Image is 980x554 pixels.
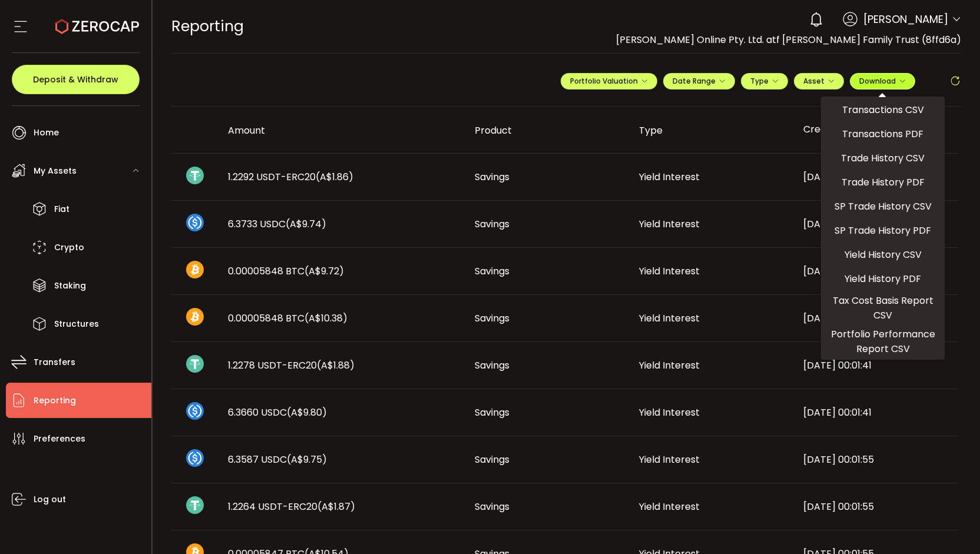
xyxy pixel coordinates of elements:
[286,217,326,231] span: (A$9.74)
[228,500,355,513] span: 1.2264 USDT-ERC20
[794,120,958,140] div: Created At
[842,127,923,141] span: Transactions PDF
[639,359,700,372] span: Yield Interest
[794,406,958,419] div: [DATE] 00:01:41
[850,73,915,89] button: Download
[826,293,940,323] span: Tax Cost Basis Report CSV
[475,453,509,466] span: Savings
[228,453,327,466] span: 6.3587 USDC
[475,311,509,325] span: Savings
[835,199,932,214] span: SP Trade History CSV
[287,453,327,466] span: (A$9.75)
[794,500,958,513] div: [DATE] 00:01:55
[228,170,353,184] span: 1.2292 USDT-ERC20
[186,449,204,467] img: usdc_portfolio.svg
[54,239,84,256] span: Crypto
[304,264,344,278] span: (A$9.72)
[794,311,958,325] div: [DATE] 00:01:41
[34,491,66,508] span: Log out
[54,277,86,294] span: Staking
[475,359,509,372] span: Savings
[639,500,700,513] span: Yield Interest
[835,223,931,238] span: SP Trade History PDF
[826,327,940,356] span: Portfolio Performance Report CSV
[673,76,726,86] span: Date Range
[186,261,204,278] img: btc_portfolio.svg
[845,247,922,262] span: Yield History CSV
[794,217,958,231] div: [DATE] 00:01:48
[750,76,779,86] span: Type
[639,217,700,231] span: Yield Interest
[741,73,788,89] button: Type
[287,406,327,419] span: (A$9.80)
[186,167,204,184] img: usdt_portfolio.svg
[841,151,925,165] span: Trade History CSV
[12,65,140,94] button: Deposit & Withdraw
[228,359,355,372] span: 1.2278 USDT-ERC20
[34,354,75,371] span: Transfers
[794,453,958,466] div: [DATE] 00:01:55
[316,170,353,184] span: (A$1.86)
[475,500,509,513] span: Savings
[186,355,204,373] img: usdt_portfolio.svg
[186,214,204,231] img: usdc_portfolio.svg
[863,11,948,27] span: [PERSON_NAME]
[304,311,347,325] span: (A$10.38)
[228,406,327,419] span: 6.3660 USDC
[616,33,961,47] span: [PERSON_NAME] Online Pty. Ltd. atf [PERSON_NAME] Family Trust (8ffd6a)
[34,430,85,447] span: Preferences
[921,497,980,554] iframe: Chat Widget
[859,76,906,86] span: Download
[639,264,700,278] span: Yield Interest
[228,311,347,325] span: 0.00005848 BTC
[317,500,355,513] span: (A$1.87)
[639,406,700,419] span: Yield Interest
[475,217,509,231] span: Savings
[639,311,700,325] span: Yield Interest
[465,124,630,137] div: Product
[630,124,794,137] div: Type
[186,308,204,326] img: btc_portfolio.svg
[54,316,99,333] span: Structures
[845,271,921,286] span: Yield History PDF
[186,402,204,420] img: usdc_portfolio.svg
[639,453,700,466] span: Yield Interest
[794,359,958,372] div: [DATE] 00:01:41
[54,201,69,218] span: Fiat
[570,76,648,86] span: Portfolio Valuation
[803,76,825,86] span: Asset
[317,359,355,372] span: (A$1.88)
[639,170,700,184] span: Yield Interest
[794,264,958,278] div: [DATE] 00:01:48
[475,264,509,278] span: Savings
[475,406,509,419] span: Savings
[794,170,958,184] div: [DATE] 00:01:48
[186,496,204,514] img: usdt_portfolio.svg
[228,264,344,278] span: 0.00005848 BTC
[475,170,509,184] span: Savings
[663,73,735,89] button: Date Range
[842,102,924,117] span: Transactions CSV
[218,124,465,137] div: Amount
[34,392,76,409] span: Reporting
[33,75,118,84] span: Deposit & Withdraw
[34,124,59,141] span: Home
[228,217,326,231] span: 6.3733 USDC
[794,73,844,89] button: Asset
[842,175,925,190] span: Trade History PDF
[171,16,244,37] span: Reporting
[561,73,657,89] button: Portfolio Valuation
[34,162,77,180] span: My Assets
